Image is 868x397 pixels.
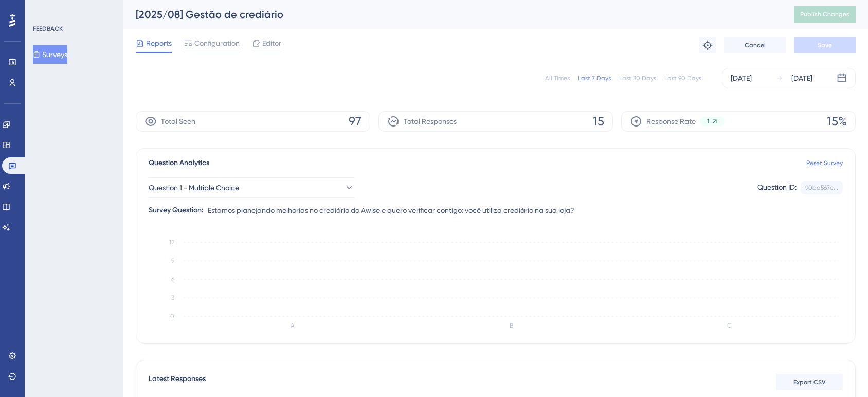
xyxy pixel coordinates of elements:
[794,6,856,23] button: Publish Changes
[146,37,172,49] span: Reports
[208,204,574,216] span: Estamos planejando melhorias no crediário do Awise e quero verificar contigo: você utiliza crediá...
[793,378,826,386] span: Export CSV
[724,37,786,53] button: Cancel
[349,113,361,130] span: 97
[404,115,457,128] span: Total Responses
[169,239,174,246] tspan: 12
[776,374,843,390] button: Export CSV
[161,115,195,128] span: Total Seen
[149,204,204,216] div: Survey Question:
[805,184,838,192] div: 90bd567c...
[291,322,295,329] text: A
[619,74,656,82] div: Last 30 Days
[149,182,239,194] span: Question 1 - Multiple Choice
[646,115,696,128] span: Response Rate
[33,25,63,33] div: FEEDBACK
[510,322,513,329] text: B
[806,159,843,167] a: Reset Survey
[664,74,701,82] div: Last 90 Days
[794,37,856,53] button: Save
[745,41,766,49] span: Cancel
[149,157,209,169] span: Question Analytics
[33,45,67,64] button: Surveys
[545,74,570,82] div: All Times
[727,322,732,329] text: C
[194,37,240,49] span: Configuration
[149,177,354,198] button: Question 1 - Multiple Choice
[171,257,174,264] tspan: 9
[170,313,174,320] tspan: 0
[731,72,752,84] div: [DATE]
[757,181,797,194] div: Question ID:
[262,37,281,49] span: Editor
[171,294,174,301] tspan: 3
[171,276,174,283] tspan: 6
[818,41,832,49] span: Save
[827,113,847,130] span: 15%
[791,72,812,84] div: [DATE]
[593,113,604,130] span: 15
[136,7,768,22] div: [2025/08] Gestão de crediário
[149,373,206,391] span: Latest Responses
[800,10,849,19] span: Publish Changes
[707,117,709,125] span: 1
[578,74,611,82] div: Last 7 Days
